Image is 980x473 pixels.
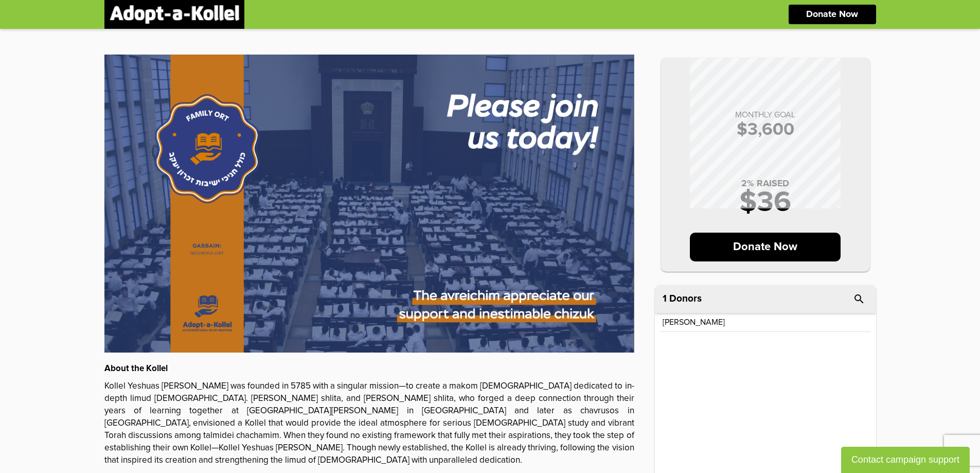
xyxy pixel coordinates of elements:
[841,447,970,473] button: Contact campaign support
[806,10,858,19] p: Donate Now
[104,55,634,353] img: YmrFtuzIyk.eoC1ydPvF4.jpg
[104,364,168,373] strong: About the Kollel
[853,293,865,305] i: search
[663,318,725,326] p: [PERSON_NAME]
[663,294,667,304] span: 1
[669,294,702,304] p: Donors
[110,5,239,24] img: logonobg.png
[690,233,841,261] p: Donate Now
[671,111,860,119] p: MONTHLY GOAL
[671,121,860,138] p: $
[104,380,634,467] p: Kollel Yeshuas [PERSON_NAME] was founded in 5785 with a singular mission—to create a makom [DEMOG...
